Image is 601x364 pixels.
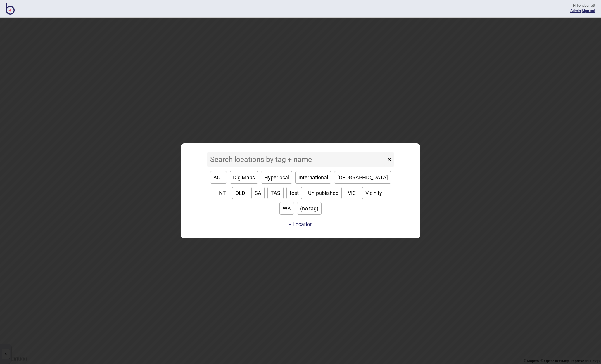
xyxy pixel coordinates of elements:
button: DigiMaps [230,171,258,184]
button: + Location [289,221,313,227]
button: ACT [210,171,227,184]
button: VIC [345,187,359,199]
a: Admin [570,8,581,13]
button: WA [279,202,294,215]
button: × [384,152,394,167]
button: Vicinity [362,187,385,199]
button: [GEOGRAPHIC_DATA] [334,171,391,184]
button: (no tag) [297,202,322,215]
button: Sign out [582,8,595,13]
button: TAS [267,187,284,199]
button: Un-published [305,187,342,199]
button: QLD [232,187,248,199]
div: Hi Tonyburrett [570,3,595,8]
button: test [286,187,302,199]
button: NT [216,187,229,199]
button: International [295,171,331,184]
img: BindiMaps CMS [6,3,15,15]
a: + Location [287,219,314,230]
button: SA [251,187,265,199]
input: Search locations by tag + name [207,152,386,167]
span: | [570,8,582,13]
button: Hyperlocal [261,171,292,184]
